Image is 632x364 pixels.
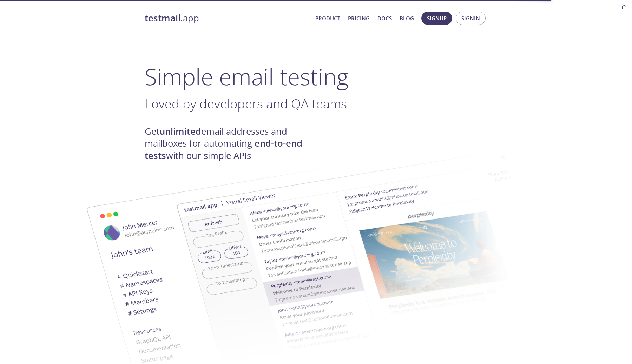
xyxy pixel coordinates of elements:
h1: Simple email testing [145,63,487,90]
a: Docs [377,14,392,23]
a: Product [315,14,340,23]
button: Signup [421,12,452,25]
a: Pricing [348,14,370,23]
a: Blog [400,14,414,23]
strong: end-to-end tests [145,137,302,161]
span: Signup [427,14,447,23]
strong: testmail [145,12,180,24]
span: Loved by developers and QA teams [145,95,347,112]
strong: unlimited [159,125,201,137]
button: Signin [456,12,486,25]
a: testmail.app [145,12,310,24]
h4: Get email addresses and mailboxes for automating with our simple APIs [145,126,316,162]
span: Signin [461,14,480,23]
